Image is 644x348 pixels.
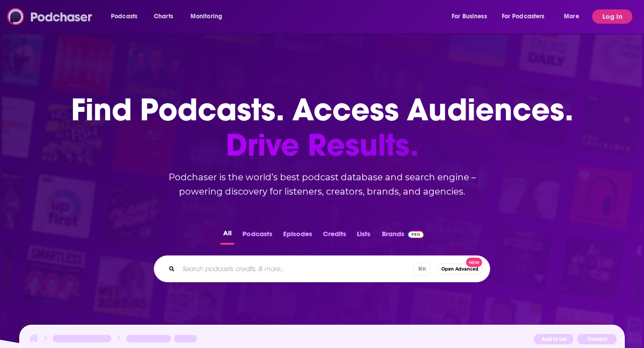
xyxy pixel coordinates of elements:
[452,10,487,23] span: For Business
[71,92,573,163] h1: Find Podcasts. Access Audiences.
[7,8,93,25] img: Podchaser - Follow, Share and Rate Podcasts
[437,263,483,274] button: Open AdvancedNew
[414,263,430,276] span: ⌘ K
[408,231,424,238] img: Podchaser Pro
[564,10,579,23] span: More
[592,9,632,24] button: Log In
[111,10,137,23] span: Podcasts
[71,127,573,163] span: Drive Results.
[178,262,414,276] input: Search podcasts, credits, & more...
[191,10,222,23] span: Monitoring
[143,170,501,199] h2: Podchaser is the world’s best podcast database and search engine – powering discovery for listene...
[320,227,349,245] button: Credits
[27,333,617,348] img: Podcast Insights Header
[148,9,178,24] a: Charts
[154,10,173,23] span: Charts
[354,227,373,245] button: Lists
[240,227,275,245] button: Podcasts
[184,9,234,24] button: open menu
[280,227,315,245] button: Episodes
[220,227,234,245] button: All
[445,9,498,24] button: open menu
[558,9,590,24] button: open menu
[441,267,479,272] span: Open Advanced
[382,227,424,245] a: BrandsPodchaser Pro
[496,9,558,24] button: open menu
[502,10,545,23] span: For Podcasters
[154,255,490,282] div: Search podcasts, credits, & more...
[466,258,482,267] span: New
[105,9,149,24] button: open menu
